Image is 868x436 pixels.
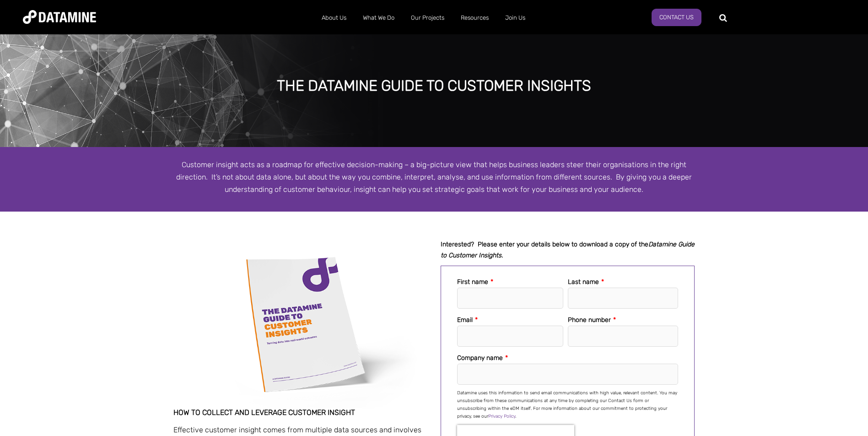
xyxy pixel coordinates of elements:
a: Join Us [497,6,534,30]
span: Last name [568,278,599,286]
a: Resources [453,6,497,30]
img: Datamine [23,10,96,24]
span: How to collect and leverage customer insight [173,408,355,417]
div: The datamine guide to Customer Insights [98,78,769,94]
em: Datamine Guide to Customer Insights. [441,240,695,259]
a: Contact Us [652,9,701,26]
span: Company name [457,354,503,362]
span: First name [457,278,488,286]
span: Phone number [568,316,611,324]
a: Privacy Policy [488,414,515,419]
a: About Us [313,6,355,30]
img: Datamine-CustomerInsights-Cover sml [173,239,427,409]
strong: Interested? Please enter your details below to download a copy of the [441,240,695,259]
p: Customer insight acts as a roadmap for effective decision-making – a big-picture view that helps ... [173,158,695,196]
a: What We Do [355,6,403,30]
span: Email [457,316,473,324]
a: Our Projects [403,6,453,30]
p: Datamine uses this information to send email communications with high value, relevant content. Yo... [457,389,678,420]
